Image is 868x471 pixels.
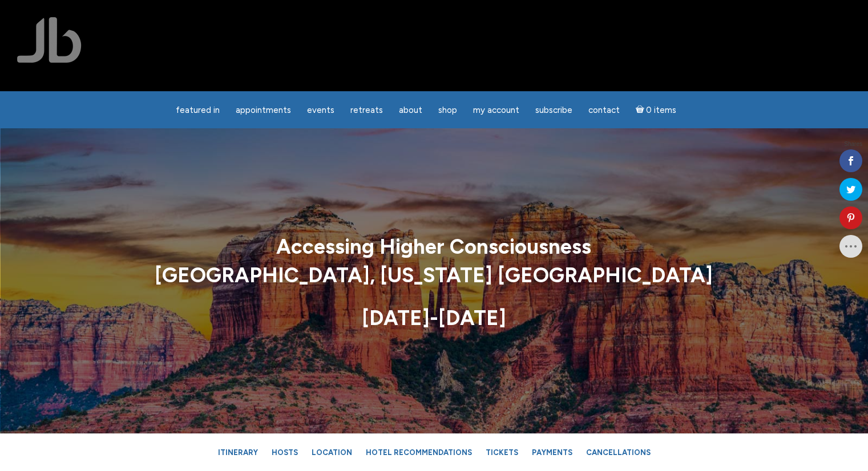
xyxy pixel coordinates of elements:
[307,105,334,115] span: Events
[646,106,676,115] span: 0 items
[236,105,291,115] span: Appointments
[169,99,227,121] a: featured in
[229,99,298,121] a: Appointments
[17,17,82,63] img: Jamie Butler. The Everyday Medium
[438,105,457,115] span: Shop
[526,442,578,462] a: Payments
[176,105,220,115] span: featured in
[480,442,524,462] a: Tickets
[466,99,526,121] a: My Account
[350,105,383,115] span: Retreats
[306,442,358,462] a: Location
[629,98,684,121] a: Cart0 items
[528,99,579,121] a: Subscribe
[300,99,341,121] a: Events
[535,105,572,115] span: Subscribe
[431,99,464,121] a: Shop
[392,99,429,121] a: About
[360,442,478,462] a: Hotel Recommendations
[588,105,620,115] span: Contact
[362,306,506,330] strong: [DATE]-[DATE]
[636,105,647,115] i: Cart
[276,234,591,259] strong: Accessing Higher Consciousness
[155,263,713,288] strong: [GEOGRAPHIC_DATA], [US_STATE] [GEOGRAPHIC_DATA]
[344,99,390,121] a: Retreats
[473,105,519,115] span: My Account
[212,442,264,462] a: Itinerary
[844,141,862,147] span: Shares
[580,442,656,462] a: Cancellations
[582,99,627,121] a: Contact
[266,442,304,462] a: Hosts
[399,105,422,115] span: About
